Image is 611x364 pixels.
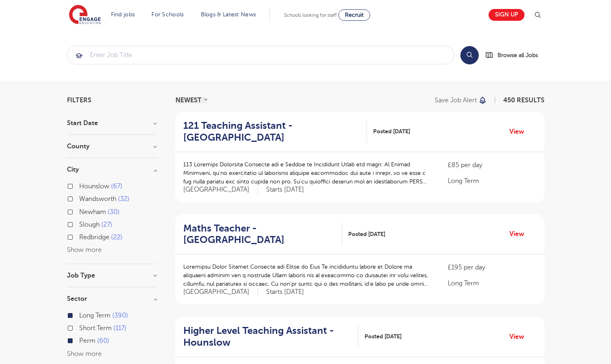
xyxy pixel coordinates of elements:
span: Schools looking for staff [284,12,337,18]
p: £195 per day [448,263,536,272]
span: 32 [118,195,129,203]
a: Sign up [489,9,524,21]
input: Wandsworth 32 [79,195,84,201]
h3: Sector [67,296,157,302]
span: Slough [79,221,100,228]
span: Hounslow [79,183,109,190]
p: £85 per day [448,160,536,170]
p: Save job alert [435,97,477,104]
input: Slough 27 [79,221,84,226]
input: Perm 60 [79,337,84,342]
h3: City [67,166,157,173]
input: Newham 30 [79,208,84,214]
span: Long Term [79,312,111,319]
a: Browse all Jobs [485,51,544,60]
span: Recruit [345,12,364,18]
input: Submit [67,46,454,64]
a: Maths Teacher - [GEOGRAPHIC_DATA] [183,223,342,246]
a: Higher Level Teaching Assistant - Hounslow [183,325,358,349]
h2: Higher Level Teaching Assistant - Hounslow [183,325,352,349]
h2: 121 Teaching Assistant - [GEOGRAPHIC_DATA] [183,120,361,143]
span: Newham [79,208,106,216]
a: Find jobs [111,11,135,18]
p: Starts [DATE] [266,185,304,194]
input: Redbridge 22 [79,234,84,239]
button: Search [460,46,479,64]
input: Long Term 390 [79,312,84,317]
a: View [509,229,530,239]
span: 30 [108,208,120,216]
h3: County [67,143,157,150]
input: Hounslow 67 [79,183,84,188]
span: 60 [97,337,109,344]
a: 121 Teaching Assistant - [GEOGRAPHIC_DATA] [183,120,367,143]
p: Starts [DATE] [266,288,304,296]
span: Posted [DATE] [348,230,385,238]
a: View [509,126,530,137]
span: Browse all Jobs [498,51,538,60]
p: Long Term [448,176,536,186]
span: Posted [DATE] [364,332,402,341]
h2: Maths Teacher - [GEOGRAPHIC_DATA] [183,223,335,246]
span: [GEOGRAPHIC_DATA] [183,288,258,296]
a: Blogs & Latest News [201,11,256,18]
span: Posted [DATE] [373,127,410,136]
span: 67 [111,183,122,190]
p: Loremipsu Dolor Sitamet Consecte adi Elitse do Eius Te incididuntu labore et Dolore ma aliquaeni ... [183,263,432,288]
span: Perm [79,337,96,344]
span: 27 [101,221,112,228]
span: 390 [112,312,128,319]
span: Wandsworth [79,195,116,203]
span: Redbridge [79,234,109,241]
p: 113 Loremips Dolorsita Consecte adi e Seddoe te Incididunt Utlab etd magn: Al Enimad Minimveni, q... [183,160,432,186]
a: View [509,331,530,342]
a: For Schools [151,11,184,18]
p: Long Term [448,278,536,288]
a: Recruit [338,9,370,21]
span: Short Term [79,324,112,332]
span: [GEOGRAPHIC_DATA] [183,185,258,194]
span: 450 RESULTS [503,97,544,104]
button: Save job alert [435,97,487,104]
input: Short Term 117 [79,324,84,330]
img: Engage Education [69,5,101,25]
span: 117 [113,324,127,332]
h3: Start Date [67,120,157,126]
button: Show more [67,246,102,254]
span: Filters [67,97,91,104]
div: Submit [67,46,454,64]
h3: Job Type [67,272,157,279]
span: 22 [111,234,122,241]
button: Show more [67,350,102,357]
